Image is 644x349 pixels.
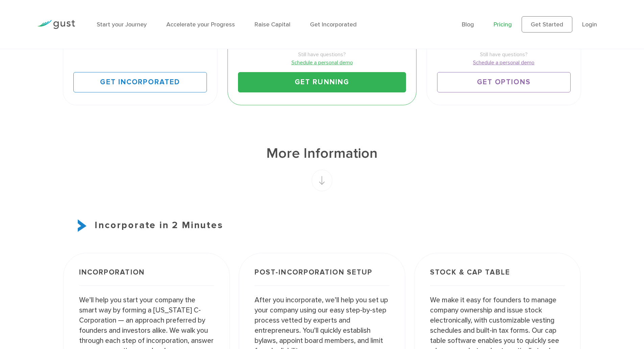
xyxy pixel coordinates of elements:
h3: Incorporation [79,269,214,286]
a: Blog [462,21,474,28]
img: Start Icon X2 [78,219,87,232]
a: Get Started [522,16,572,32]
h3: Incorporate in 2 Minutes [63,218,581,233]
span: Still have questions? [437,50,571,59]
span: Still have questions? [238,50,406,59]
a: Start your Journey [97,21,147,28]
a: Get Incorporated [73,72,207,92]
a: Get Options [437,72,571,92]
a: Schedule a personal demo [238,59,406,67]
h1: More Information [63,144,581,163]
a: Accelerate your Progress [166,21,235,28]
h3: Post-incorporation setup [255,269,389,286]
h3: Stock & Cap Table [430,269,565,286]
a: Schedule a personal demo [437,59,571,67]
a: Get Running [238,72,406,92]
img: Gust Logo [37,20,75,29]
a: Get Incorporated [310,21,357,28]
a: Raise Capital [255,21,290,28]
a: Pricing [494,21,512,28]
a: Login [582,21,597,28]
